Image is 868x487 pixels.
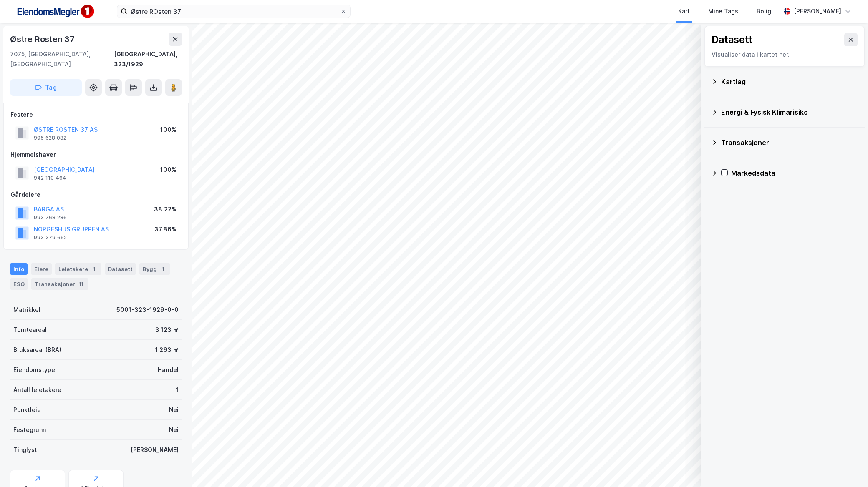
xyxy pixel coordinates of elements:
div: Matrikkel [13,305,40,315]
div: 100% [160,165,177,175]
div: 38.22% [154,204,177,214]
input: Søk på adresse, matrikkel, gårdeiere, leietakere eller personer [127,5,340,18]
div: 1 263 ㎡ [155,345,179,355]
div: Festere [10,110,182,120]
div: Datasett [712,33,753,46]
div: Punktleie [13,405,41,415]
div: Eiendomstype [13,365,55,375]
div: ESG [10,278,28,290]
div: Bygg [139,263,170,275]
div: Datasett [105,263,136,275]
div: [PERSON_NAME] [794,6,841,16]
div: Østre Rosten 37 [10,33,76,46]
div: Leietakere [55,263,101,275]
div: Antall leietakere [13,385,61,395]
div: 993 768 286 [34,214,67,221]
div: Kontrollprogram for chat [826,447,868,487]
div: Nei [169,425,179,435]
div: [PERSON_NAME] [131,445,179,455]
div: 942 110 464 [34,175,66,181]
div: Eiere [31,263,52,275]
div: 1 [176,385,179,395]
div: Handel [158,365,179,375]
div: 1 [90,265,98,273]
div: Kartlag [721,77,858,87]
button: Tag [10,79,82,96]
div: 5001-323-1929-0-0 [116,305,179,315]
iframe: Chat Widget [826,447,868,487]
div: 3 123 ㎡ [155,325,179,335]
div: Hjemmelshaver [10,150,182,160]
div: Mine Tags [708,6,738,16]
div: Markedsdata [731,168,858,178]
div: 37.86% [154,224,177,234]
div: 1 [159,265,167,273]
div: 995 628 082 [34,135,66,141]
div: 7075, [GEOGRAPHIC_DATA], [GEOGRAPHIC_DATA] [10,49,114,69]
div: Gårdeiere [10,190,182,200]
div: Info [10,263,28,275]
div: Visualiser data i kartet her. [712,50,858,60]
div: Kart [678,6,690,16]
div: Bruksareal (BRA) [13,345,61,355]
img: F4PB6Px+NJ5v8B7XTbfpPpyloAAAAASUVORK5CYII= [13,2,97,21]
div: 100% [160,125,177,135]
div: Transaksjoner [721,138,858,148]
div: Energi & Fysisk Klimarisiko [721,107,858,117]
div: Nei [169,405,179,415]
div: Transaksjoner [31,278,88,290]
div: Festegrunn [13,425,46,435]
div: Tinglyst [13,445,37,455]
div: Bolig [757,6,771,16]
div: Tomteareal [13,325,47,335]
div: 11 [77,280,85,288]
div: 993 379 662 [34,234,67,241]
div: [GEOGRAPHIC_DATA], 323/1929 [114,49,182,69]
